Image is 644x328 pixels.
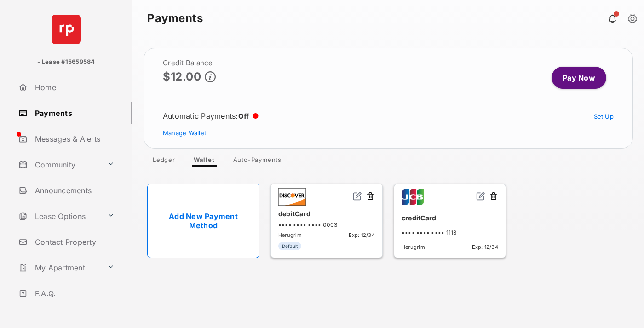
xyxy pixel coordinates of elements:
[238,112,249,121] span: Off
[15,257,103,279] a: My Apartment
[15,231,132,253] a: Contact Property
[402,210,498,225] div: creditCard
[147,13,203,24] strong: Payments
[402,229,498,236] div: •••• •••• •••• 1113
[15,76,132,98] a: Home
[353,191,362,201] img: svg+xml;base64,PHN2ZyB2aWV3Qm94PSIwIDAgMjQgMjQiIHdpZHRoPSIxNiIgaGVpZ2h0PSIxNiIgZmlsbD0ibm9uZSIgeG...
[278,232,302,238] span: Herugrim
[15,154,103,176] a: Community
[163,111,259,121] div: Automatic Payments :
[278,206,375,221] div: debitCard
[15,128,132,150] a: Messages & Alerts
[15,282,132,305] a: F.A.Q.
[349,232,375,238] span: Exp: 12/34
[226,156,289,167] a: Auto-Payments
[15,102,132,124] a: Payments
[186,156,222,167] a: Wallet
[52,15,81,44] img: svg+xml;base64,PHN2ZyB4bWxucz0iaHR0cDovL3d3dy53My5vcmcvMjAwMC9zdmciIHdpZHRoPSI2NCIgaGVpZ2h0PSI2NC...
[278,221,375,228] div: •••• •••• •••• 0003
[37,58,95,67] p: - Lease #15659584
[163,59,216,67] h2: Credit Balance
[163,70,201,83] p: $12.00
[163,129,206,137] a: Manage Wallet
[472,244,498,250] span: Exp: 12/34
[15,179,132,201] a: Announcements
[594,113,614,120] a: Set Up
[145,156,183,167] a: Ledger
[476,191,485,201] img: svg+xml;base64,PHN2ZyB2aWV3Qm94PSIwIDAgMjQgMjQiIHdpZHRoPSIxNiIgaGVpZ2h0PSIxNiIgZmlsbD0ibm9uZSIgeG...
[147,184,259,258] a: Add New Payment Method
[402,244,425,250] span: Herugrim
[15,205,103,227] a: Lease Options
